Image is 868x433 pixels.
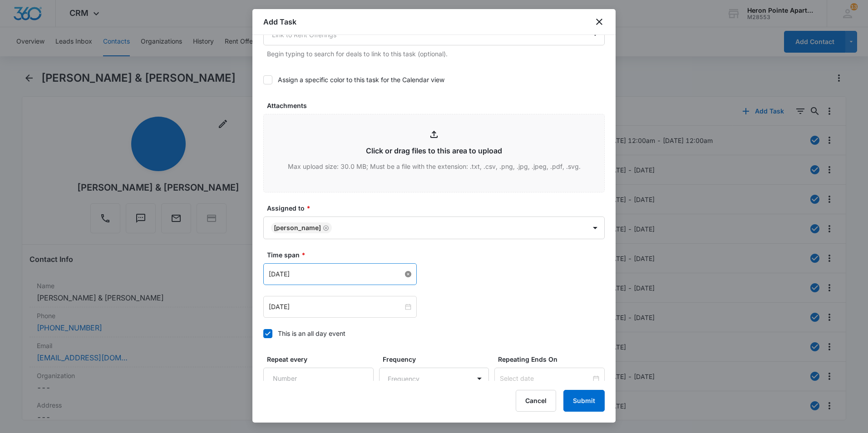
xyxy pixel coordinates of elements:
[594,16,605,27] button: close
[263,16,296,27] h1: Add Task
[269,302,403,312] input: May 18, 2022
[516,390,556,412] button: Cancel
[263,368,374,389] input: Number
[383,354,493,364] label: Frequency
[274,225,321,231] div: [PERSON_NAME]
[267,354,377,364] label: Repeat every
[405,271,411,277] span: close-circle
[269,269,403,279] input: May 18, 2022
[267,101,608,110] label: Attachments
[267,250,608,260] label: Time span
[500,374,591,384] input: Select date
[321,225,329,231] div: Remove Kathrine Holt
[278,329,345,338] div: This is an all day event
[498,354,608,364] label: Repeating Ends On
[563,390,605,412] button: Submit
[267,49,605,59] p: Begin typing to search for deals to link to this task (optional).
[263,75,605,84] label: Assign a specific color to this task for the Calendar view
[267,203,608,213] label: Assigned to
